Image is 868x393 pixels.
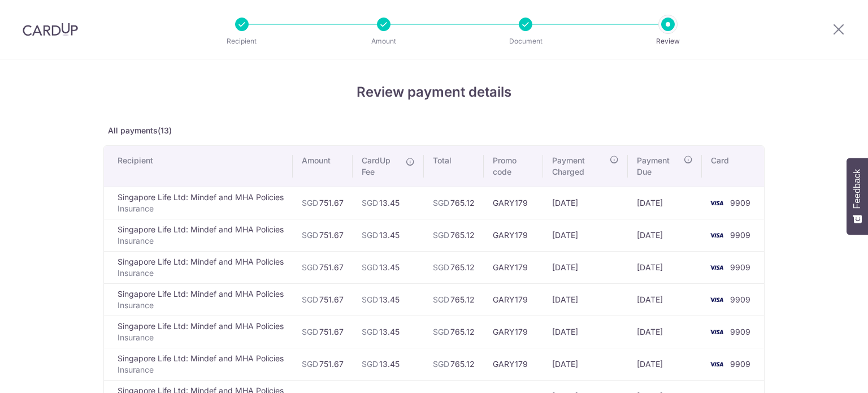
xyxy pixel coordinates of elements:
[484,348,543,380] td: GARY179
[543,316,628,348] td: [DATE]
[293,187,353,219] td: 751.67
[424,187,484,219] td: 765.12
[104,316,293,348] td: Singapore Life Ltd: Mindef and MHA Policies
[104,187,293,219] td: Singapore Life Ltd: Mindef and MHA Policies
[705,293,728,306] img: <span class="translation_missing" title="translation missing: en.account_steps.new_confirm_form.b...
[543,187,628,219] td: [DATE]
[302,262,318,272] span: SGD
[302,327,318,336] span: SGD
[424,348,484,380] td: 765.12
[730,230,750,240] span: 9909
[302,295,318,304] span: SGD
[103,82,765,102] h4: Review payment details
[293,316,353,348] td: 751.67
[118,235,284,247] p: Insurance
[118,267,284,279] p: Insurance
[104,219,293,251] td: Singapore Life Ltd: Mindef and MHA Policies
[705,325,728,339] img: <span class="translation_missing" title="translation missing: en.account_steps.new_confirm_form.b...
[628,251,702,283] td: [DATE]
[730,359,750,369] span: 9909
[484,316,543,348] td: GARY179
[705,357,728,371] img: <span class="translation_missing" title="translation missing: en.account_steps.new_confirm_form.b...
[543,219,628,251] td: [DATE]
[353,219,424,251] td: 13.45
[200,36,284,47] p: Recipient
[353,251,424,283] td: 13.45
[705,196,728,210] img: <span class="translation_missing" title="translation missing: en.account_steps.new_confirm_form.b...
[730,198,750,208] span: 9909
[118,203,284,214] p: Insurance
[626,36,710,47] p: Review
[424,146,484,187] th: Total
[362,198,378,208] span: SGD
[353,187,424,219] td: 13.45
[362,295,378,304] span: SGD
[342,36,426,47] p: Amount
[628,283,702,316] td: [DATE]
[362,155,400,178] span: CardUp Fee
[118,300,284,311] p: Insurance
[362,230,378,240] span: SGD
[433,359,449,369] span: SGD
[484,187,543,219] td: GARY179
[302,198,318,208] span: SGD
[104,348,293,380] td: Singapore Life Ltd: Mindef and MHA Policies
[424,219,484,251] td: 765.12
[293,348,353,380] td: 751.67
[705,228,728,242] img: <span class="translation_missing" title="translation missing: en.account_steps.new_confirm_form.b...
[353,316,424,348] td: 13.45
[293,219,353,251] td: 751.67
[353,283,424,316] td: 13.45
[362,327,378,336] span: SGD
[433,230,449,240] span: SGD
[484,219,543,251] td: GARY179
[302,359,318,369] span: SGD
[104,251,293,283] td: Singapore Life Ltd: Mindef and MHA Policies
[543,348,628,380] td: [DATE]
[484,283,543,316] td: GARY179
[730,295,750,304] span: 9909
[702,146,764,187] th: Card
[433,327,449,336] span: SGD
[628,219,702,251] td: [DATE]
[302,230,318,240] span: SGD
[362,262,378,272] span: SGD
[433,262,449,272] span: SGD
[424,316,484,348] td: 765.12
[118,332,284,343] p: Insurance
[730,327,750,336] span: 9909
[847,158,868,235] button: Feedback - Show survey
[23,23,78,36] img: CardUp
[293,251,353,283] td: 751.67
[118,364,284,375] p: Insurance
[628,187,702,219] td: [DATE]
[484,251,543,283] td: GARY179
[424,251,484,283] td: 765.12
[293,146,353,187] th: Amount
[104,283,293,316] td: Singapore Life Ltd: Mindef and MHA Policies
[104,146,293,187] th: Recipient
[628,316,702,348] td: [DATE]
[353,348,424,380] td: 13.45
[433,295,449,304] span: SGD
[293,283,353,316] td: 751.67
[484,146,543,187] th: Promo code
[552,155,606,178] span: Payment Charged
[433,198,449,208] span: SGD
[362,359,378,369] span: SGD
[484,36,567,47] p: Document
[543,283,628,316] td: [DATE]
[103,125,765,136] p: All payments(13)
[637,155,680,178] span: Payment Due
[543,251,628,283] td: [DATE]
[705,261,728,274] img: <span class="translation_missing" title="translation missing: en.account_steps.new_confirm_form.b...
[628,348,702,380] td: [DATE]
[424,283,484,316] td: 765.12
[730,262,750,272] span: 9909
[852,169,862,209] span: Feedback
